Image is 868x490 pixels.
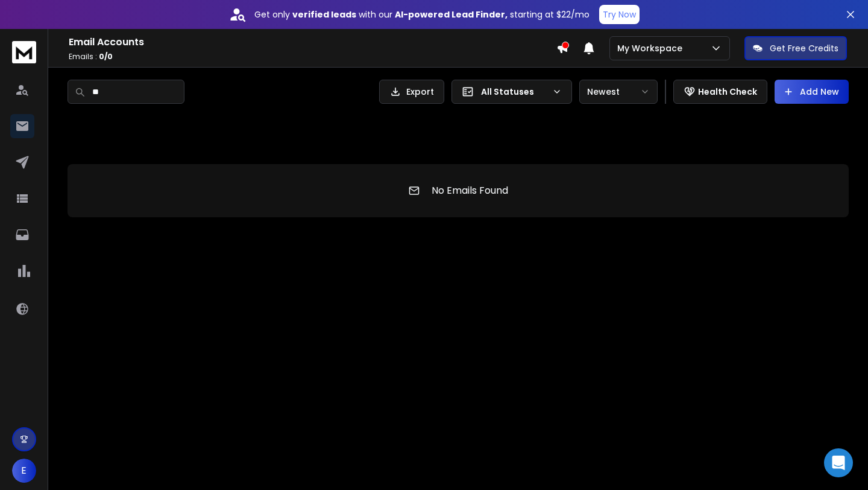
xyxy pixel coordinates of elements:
[12,459,36,483] button: E
[395,8,508,21] strong: AI-powered Lead Finder,
[254,8,590,21] p: Get only with our starting at $22/mo
[673,80,767,104] button: Health Check
[603,8,636,21] p: Try Now
[744,36,847,60] button: Get Free Credits
[824,448,853,477] div: Open Intercom Messenger
[379,80,444,104] button: Export
[69,52,556,62] p: Emails :
[99,51,113,62] span: 0 / 0
[69,35,556,49] h1: Email Accounts
[481,86,547,98] p: All Statuses
[292,8,356,21] strong: verified leads
[579,80,658,104] button: Newest
[599,5,640,24] button: Try Now
[12,41,36,63] img: logo
[617,42,687,54] p: My Workspace
[770,42,838,54] p: Get Free Credits
[698,86,757,98] p: Health Check
[432,183,508,198] p: No Emails Found
[775,80,849,104] button: Add New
